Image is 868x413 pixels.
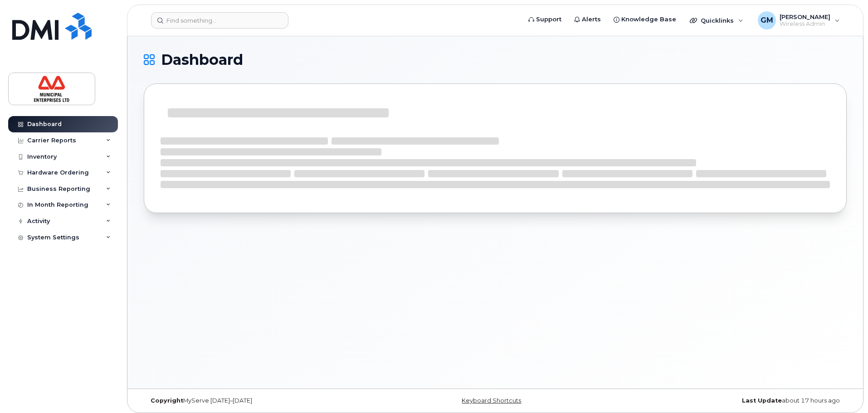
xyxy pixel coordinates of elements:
[144,397,378,404] div: MyServe [DATE]–[DATE]
[612,397,847,404] div: about 17 hours ago
[742,397,782,404] strong: Last Update
[151,397,183,404] strong: Copyright
[462,397,521,404] a: Keyboard Shortcuts
[161,53,243,67] span: Dashboard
